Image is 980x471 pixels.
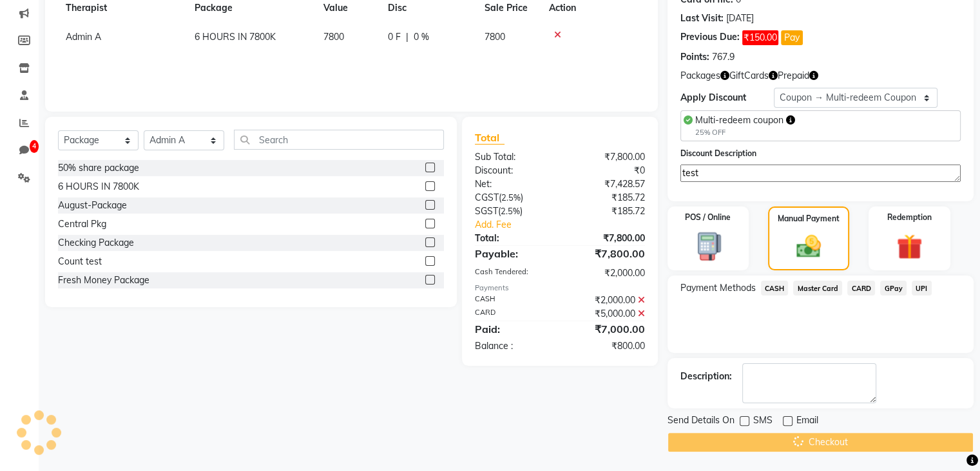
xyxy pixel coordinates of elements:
div: ₹800.00 [560,339,655,353]
div: ₹185.72 [560,191,655,205]
div: August-Package [58,199,127,212]
div: ( ) [465,191,560,205]
span: 7800 [323,31,344,43]
span: ₹150.00 [742,30,778,45]
span: Multi-redeem coupon [695,114,783,126]
span: 2.5% [501,192,521,203]
div: Cash Tendered: [465,266,560,280]
button: Pay [781,30,803,45]
label: Manual Payment [778,213,840,225]
span: 6 HOURS IN 7800K [195,31,276,43]
div: Payments [475,283,645,294]
div: [DATE] [726,12,754,25]
img: _cash.svg [789,232,829,261]
span: 4 [30,140,39,153]
div: ₹7,800.00 [560,150,655,164]
div: Last Visit: [680,12,724,25]
span: Packages [680,69,720,83]
img: _pos-terminal.svg [687,231,729,262]
div: Description: [680,370,732,383]
span: UPI [912,281,932,296]
div: Balance : [465,339,560,353]
div: Discount: [465,164,560,177]
div: ₹0 [560,164,655,177]
div: Points: [680,50,709,64]
div: ( ) [465,205,560,218]
span: CARD [847,281,875,296]
label: POS / Online [685,212,731,223]
span: 0 F [388,30,401,44]
div: Payable: [465,246,560,261]
div: Paid: [465,321,560,337]
div: 25% OFF [695,127,795,138]
span: Master Card [793,281,842,296]
span: Prepaid [778,69,809,83]
span: SMS [753,414,773,430]
div: Previous Due: [680,30,740,45]
input: Search [234,130,444,150]
span: 0 % [414,30,429,44]
div: ₹2,000.00 [560,294,655,307]
div: CASH [465,294,560,307]
div: ₹2,000.00 [560,266,655,280]
span: GPay [880,281,907,296]
div: ₹7,800.00 [560,246,655,261]
span: CGST [475,192,499,203]
div: Apply Discount [680,91,774,105]
span: Total [475,131,504,145]
span: 7800 [485,31,505,43]
span: Email [796,414,818,430]
div: Net: [465,177,560,191]
div: Count test [58,255,102,268]
div: ₹185.72 [560,205,655,218]
span: Payment Methods [680,281,756,295]
div: Checking Package [58,236,134,250]
div: CARD [465,307,560,321]
span: 2.5% [501,206,520,216]
div: 50% share package [58,161,139,175]
a: Add. Fee [465,218,655,232]
div: Sub Total: [465,150,560,164]
div: ₹7,428.57 [560,177,655,191]
div: ₹5,000.00 [560,307,655,321]
span: CASH [761,281,789,296]
span: Send Details On [668,414,735,430]
div: Central Pkg [58,217,106,231]
div: ₹7,800.00 [560,232,655,245]
a: 4 [4,140,35,161]
span: SGST [475,205,498,217]
span: GiftCards [729,69,769,83]
div: ₹7,000.00 [560,321,655,337]
label: Discount Description [680,148,756,159]
div: Fresh Money Package [58,274,149,287]
label: Redemption [887,212,932,223]
span: Admin A [66,31,101,43]
img: _gift.svg [889,231,930,263]
span: | [406,30,408,44]
div: 6 HOURS IN 7800K [58,180,139,194]
div: 767.9 [712,50,735,64]
div: Total: [465,232,560,245]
